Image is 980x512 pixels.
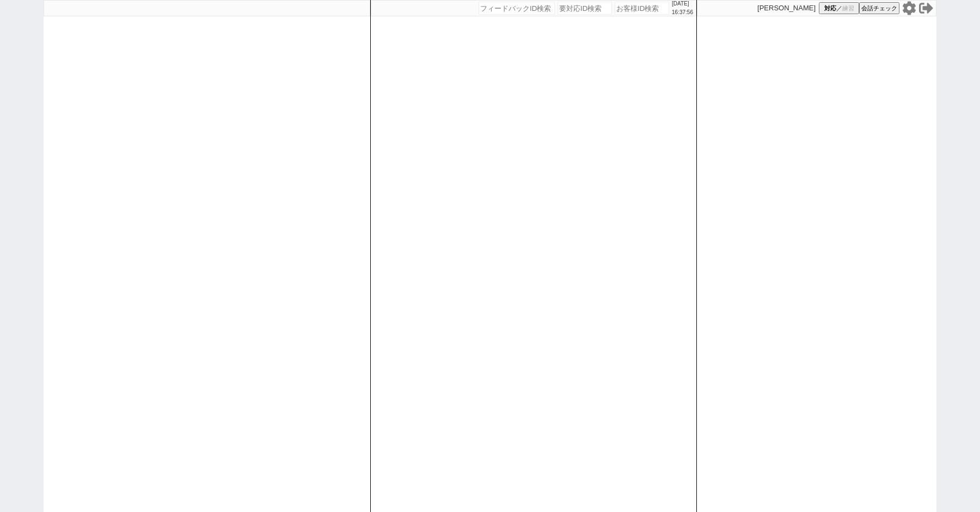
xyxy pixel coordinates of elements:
p: [PERSON_NAME] [757,4,816,13]
button: 対応／練習 [819,2,859,14]
input: 要対応ID検索 [558,2,612,15]
span: 練習 [842,4,854,13]
input: フィードバックID検索 [479,2,555,15]
span: 会話チェック [861,4,897,13]
input: お客様ID検索 [615,2,669,15]
span: 対応 [824,4,836,13]
button: 会話チェック [859,2,899,14]
p: 16:37:56 [672,8,693,17]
